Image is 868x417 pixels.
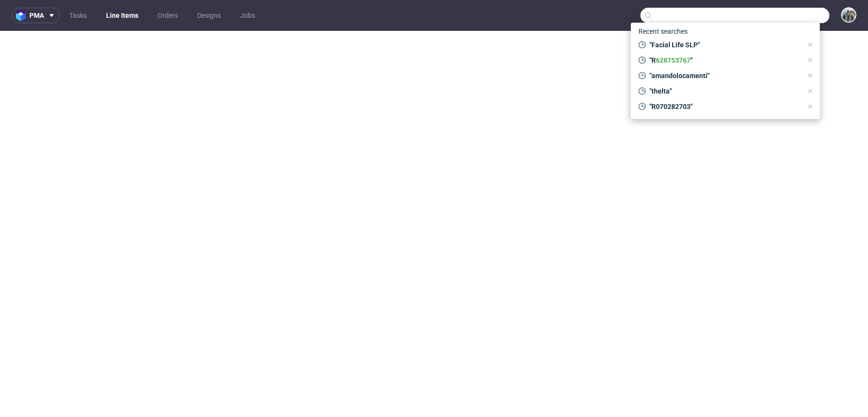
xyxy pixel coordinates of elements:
a: Jobs [234,8,261,23]
span: "Facial Life SLP" [646,40,802,50]
a: 628753767 [656,56,691,64]
a: Orders [152,8,184,23]
span: Recent searches [635,24,692,39]
span: "thelta" [646,86,802,96]
span: "amandolocamenti" [646,71,802,81]
span: "R070282703" [646,102,802,111]
img: Zeniuk Magdalena [842,8,855,22]
img: logo [16,10,29,21]
a: Tasks [64,8,93,23]
span: pma [29,12,44,19]
button: pma [12,8,60,23]
span: "R " [646,55,802,65]
a: Designs [191,8,227,23]
a: Line Items [100,8,144,23]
